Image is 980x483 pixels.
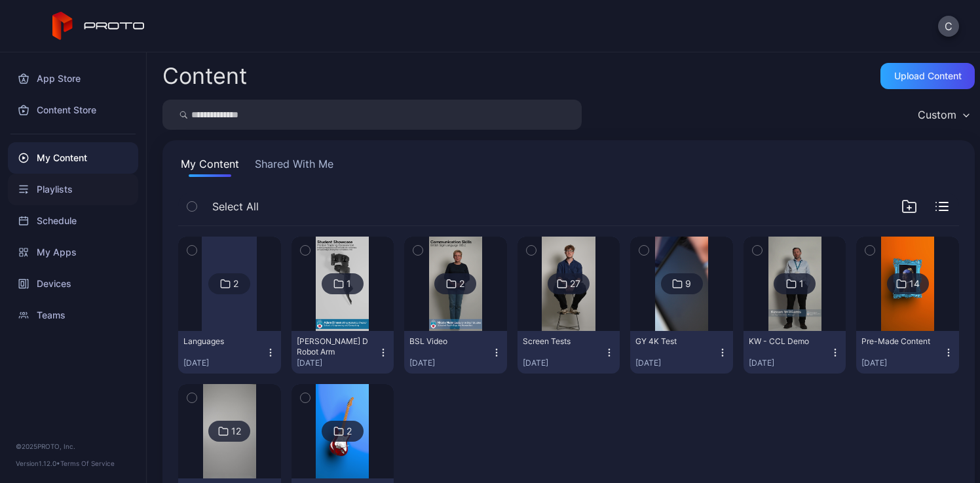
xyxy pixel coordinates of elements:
[861,336,933,347] div: Pre-Made Content
[292,331,394,374] button: [PERSON_NAME] D Robot Arm[DATE]
[918,108,956,121] div: Custom
[347,425,352,437] div: 2
[16,441,130,452] div: © 2025 PROTO, Inc.
[799,278,804,290] div: 1
[880,63,975,89] button: Upload Content
[178,156,242,177] button: My Content
[8,142,138,174] a: My Content
[409,358,491,368] div: [DATE]
[8,299,138,331] a: Teams
[938,16,959,37] button: C
[8,94,138,126] a: Content Store
[8,205,138,237] a: Schedule
[523,358,605,368] div: [DATE]
[178,331,281,374] button: Languages[DATE]
[749,336,821,347] div: KW - CCL Demo
[856,331,959,374] button: Pre-Made Content[DATE]
[409,336,481,347] div: BSL Video
[347,278,351,290] div: 1
[16,459,60,467] span: Version 1.12.0 •
[749,358,831,368] div: [DATE]
[685,278,691,290] div: 9
[8,174,138,205] a: Playlists
[233,278,238,290] div: 2
[8,63,138,94] a: App Store
[635,358,717,368] div: [DATE]
[518,331,620,374] button: Screen Tests[DATE]
[8,268,138,299] a: Devices
[635,336,707,347] div: GY 4K Test
[183,358,265,368] div: [DATE]
[459,278,464,290] div: 2
[909,278,920,290] div: 14
[8,237,138,268] a: My Apps
[894,71,962,81] div: Upload Content
[297,336,369,357] div: Adam D Robot Arm
[60,459,115,467] a: Terms Of Service
[212,199,259,214] span: Select All
[252,156,336,177] button: Shared With Me
[861,358,943,368] div: [DATE]
[231,425,241,437] div: 12
[162,65,247,87] div: Content
[911,100,975,130] button: Custom
[570,278,580,290] div: 27
[183,336,255,347] div: Languages
[404,331,507,374] button: BSL Video[DATE]
[297,358,379,368] div: [DATE]
[630,331,733,374] button: GY 4K Test[DATE]
[744,331,846,374] button: KW - CCL Demo[DATE]
[523,336,595,347] div: Screen Tests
